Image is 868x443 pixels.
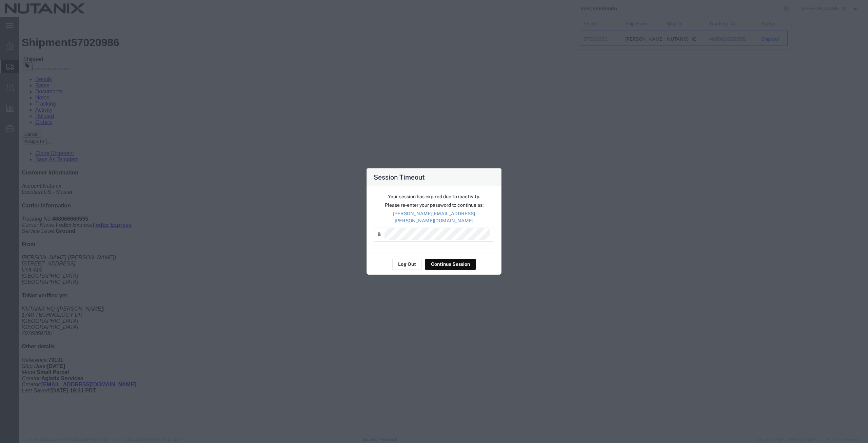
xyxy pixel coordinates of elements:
[374,210,494,224] p: [PERSON_NAME][EMAIL_ADDRESS][PERSON_NAME][DOMAIN_NAME]
[374,172,425,182] h4: Session Timeout
[374,193,494,200] p: Your session has expired due to inactivity.
[374,202,494,209] p: Please re-enter your password to continue as:
[425,259,476,270] button: Continue Session
[392,259,422,270] button: Log Out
